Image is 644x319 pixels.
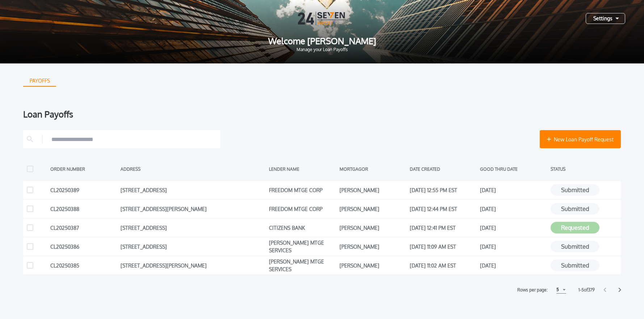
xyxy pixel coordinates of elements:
[551,260,599,271] button: Submitted
[269,260,336,271] div: [PERSON_NAME] MTGE SERVICES
[554,136,614,143] span: New Loan Payoff Request
[298,12,346,25] img: Logo
[269,163,336,174] div: LENDER NAME
[340,163,406,174] div: MORTGAGOR
[551,222,599,233] button: Requested
[480,163,547,174] div: GOOD THRU DATE
[121,260,265,271] div: [STREET_ADDRESS][PERSON_NAME]
[23,75,56,87] button: PAYOFFS
[556,286,566,294] button: 5
[410,163,476,174] div: DATE CREATED
[12,37,632,45] span: Welcome [PERSON_NAME]
[578,286,595,294] label: 1 - 5 of 379
[480,185,547,195] div: [DATE]
[586,13,625,24] button: Settings
[50,203,117,214] div: CL20250388
[50,222,117,233] div: CL20250387
[410,203,476,214] div: [DATE] 12:44 PM EST
[551,184,599,196] button: Submitted
[340,185,406,195] div: [PERSON_NAME]
[340,203,406,214] div: [PERSON_NAME]
[410,222,476,233] div: [DATE] 12:41 PM EST
[121,203,265,214] div: [STREET_ADDRESS][PERSON_NAME]
[480,260,547,271] div: [DATE]
[269,241,336,252] div: [PERSON_NAME] MTGE SERVICES
[12,47,632,52] span: Manage your Loan Payoffs
[410,260,476,271] div: [DATE] 11:02 AM EST
[50,241,117,252] div: CL20250386
[480,222,547,233] div: [DATE]
[50,260,117,271] div: CL20250385
[340,260,406,271] div: [PERSON_NAME]
[551,241,599,252] button: Submitted
[480,241,547,252] div: [DATE]
[340,241,406,252] div: [PERSON_NAME]
[121,163,265,174] div: ADDRESS
[551,203,599,215] button: Submitted
[340,222,406,233] div: [PERSON_NAME]
[551,163,617,174] div: STATUS
[269,222,336,233] div: CITIZENS BANK
[121,185,265,195] div: [STREET_ADDRESS]
[121,222,265,233] div: [STREET_ADDRESS]
[410,241,476,252] div: [DATE] 11:09 AM EST
[121,241,265,252] div: [STREET_ADDRESS]
[480,203,547,214] div: [DATE]
[50,163,117,174] div: ORDER NUMBER
[540,130,621,148] button: New Loan Payoff Request
[269,203,336,214] div: FREEDOM MTGE CORP
[269,185,336,195] div: FREEDOM MTGE CORP
[410,185,476,195] div: [DATE] 12:55 PM EST
[24,75,56,87] div: PAYOFFS
[556,285,559,294] div: 5
[517,286,548,294] label: Rows per page:
[50,185,117,195] div: CL20250389
[23,110,621,119] div: Loan Payoffs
